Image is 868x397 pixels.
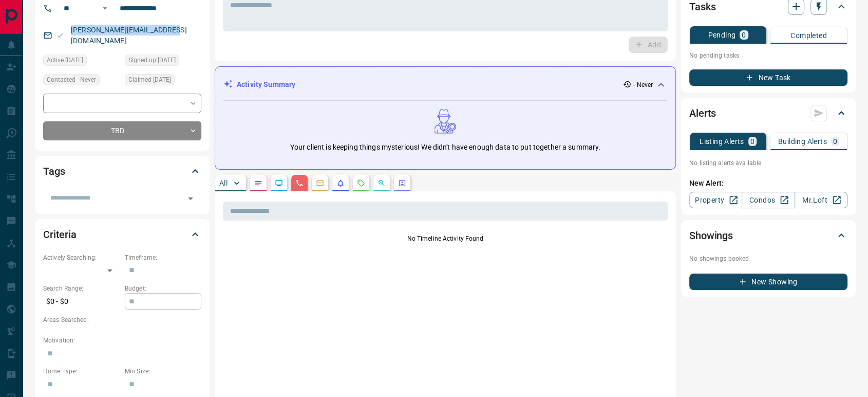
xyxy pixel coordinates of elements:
[43,159,201,184] div: Tags
[219,179,228,187] p: All
[43,293,120,310] p: $0 - $0
[357,179,365,187] svg: Requests
[689,254,847,263] p: No showings booked
[689,227,733,244] h2: Showings
[795,192,847,208] a: Mr.Loft
[99,2,111,14] button: Open
[43,336,201,345] p: Motivation:
[71,26,187,45] a: [PERSON_NAME][EMAIL_ADDRESS][DOMAIN_NAME]
[295,179,304,187] svg: Calls
[125,55,201,69] div: Thu May 02 2024
[223,75,667,94] div: Activity Summary- Never
[689,178,847,189] p: New Alert:
[125,74,201,88] div: Thu May 02 2024
[47,75,96,85] span: Contacted - Never
[689,48,847,63] p: No pending tasks
[125,367,201,376] p: Min Size:
[47,55,83,65] span: Active [DATE]
[742,192,795,208] a: Condos
[43,284,120,293] p: Search Range:
[833,138,837,145] p: 0
[43,315,201,324] p: Areas Searched:
[128,75,171,85] span: Claimed [DATE]
[689,223,847,248] div: Showings
[790,32,827,39] p: Completed
[43,367,120,376] p: Home Type:
[43,222,201,247] div: Criteria
[336,179,345,187] svg: Listing Alerts
[183,191,198,206] button: Open
[275,179,283,187] svg: Lead Browsing Activity
[689,105,716,121] h2: Alerts
[689,101,847,125] div: Alerts
[254,179,262,187] svg: Notes
[742,31,746,39] p: 0
[43,226,77,243] h2: Criteria
[689,192,742,208] a: Property
[700,138,744,145] p: Listing Alerts
[43,163,65,179] h2: Tags
[378,179,386,187] svg: Opportunities
[689,69,847,86] button: New Task
[316,179,324,187] svg: Emails
[708,31,735,39] p: Pending
[223,234,668,243] p: No Timeline Activity Found
[689,274,847,290] button: New Showing
[125,253,201,262] p: Timeframe:
[633,80,653,89] p: - Never
[43,121,201,140] div: TBD
[237,79,295,90] p: Activity Summary
[398,179,406,187] svg: Agent Actions
[128,55,176,65] span: Signed up [DATE]
[290,142,600,153] p: Your client is keeping things mysterious! We didn't have enough data to put together a summary.
[43,55,120,69] div: Thu May 02 2024
[778,138,827,145] p: Building Alerts
[125,284,201,293] p: Budget:
[750,138,754,145] p: 0
[689,158,847,168] p: No listing alerts available
[43,253,120,262] p: Actively Searching:
[56,32,64,39] svg: Email Valid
